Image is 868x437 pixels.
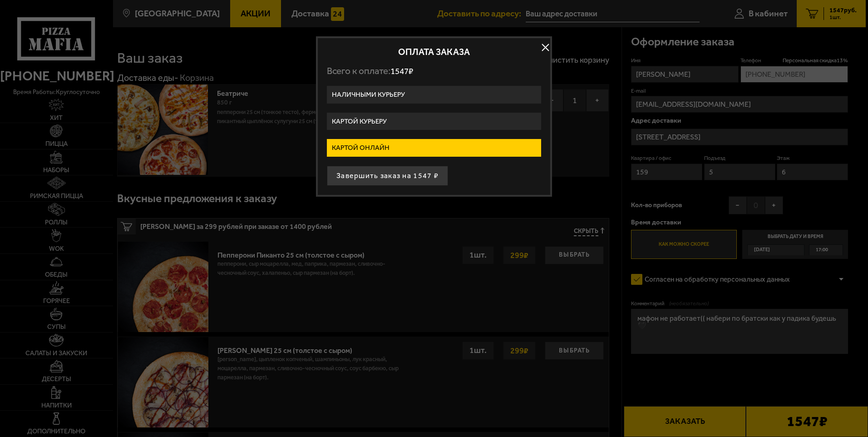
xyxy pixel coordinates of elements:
[327,65,541,77] p: Всего к оплате:
[390,66,413,76] span: 1547 ₽
[327,86,541,104] label: Наличными курьеру
[327,139,541,157] label: Картой онлайн
[327,47,541,56] h2: Оплата заказа
[327,166,448,186] button: Завершить заказ на 1547 ₽
[327,113,541,130] label: Картой курьеру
